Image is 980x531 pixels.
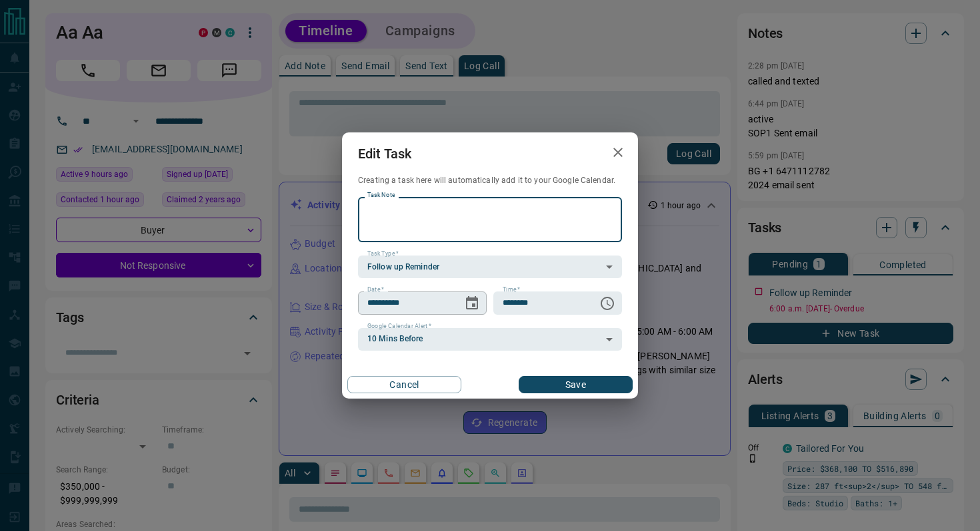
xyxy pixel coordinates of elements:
p: Creating a task here will automatically add it to your Google Calendar. [358,175,622,186]
label: Task Type [367,250,399,258]
div: 10 Mins Before [358,328,622,351]
button: Choose date, selected date is Aug 7, 2025 [459,290,485,317]
label: Google Calendar Alert [367,322,431,331]
button: Save [519,376,633,393]
label: Task Note [367,191,395,200]
label: Time [503,285,520,294]
button: Choose time, selected time is 6:00 AM [594,290,621,317]
button: Cancel [347,376,461,393]
label: Date [367,285,384,294]
div: Follow up Reminder [358,256,622,278]
h2: Edit Task [342,132,427,175]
